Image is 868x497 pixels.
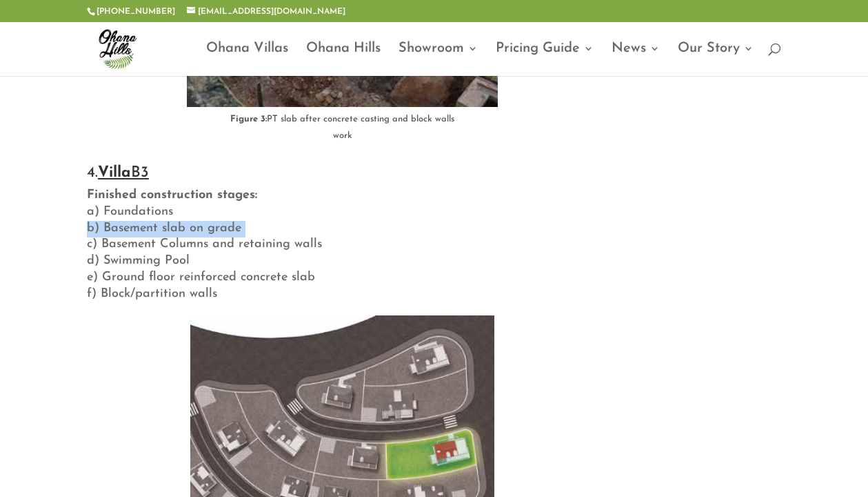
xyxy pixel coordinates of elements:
[87,166,598,188] h3: 4.
[87,189,257,202] strong: Finished construction stages:
[187,111,498,144] figcaption: PT slab after concrete casting and block walls work
[98,165,131,181] strong: Villa
[612,43,660,76] a: News
[97,8,175,16] a: [PHONE_NUMBER]
[306,43,381,76] a: Ohana Hills
[187,8,345,16] a: [EMAIL_ADDRESS][DOMAIN_NAME]
[87,188,598,315] p: a) Foundations b) Basement slab on grade c) Basement Columns and retaining walls d) Swimming Pool...
[230,115,267,124] strong: Figure 3:
[496,43,594,76] a: Pricing Guide
[98,165,149,181] span: B3
[90,21,145,76] img: ohana-hills
[678,43,754,76] a: Our Story
[398,43,478,76] a: Showroom
[206,43,288,76] a: Ohana Villas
